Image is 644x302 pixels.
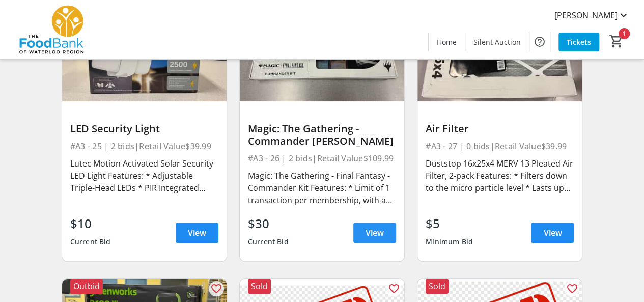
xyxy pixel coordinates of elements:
[248,233,289,251] div: Current Bid
[566,283,578,295] mat-icon: favorite_outline
[426,139,574,153] div: #A3 - 27 | 0 bids | Retail Value $39.99
[353,223,396,243] a: View
[543,227,562,239] span: View
[70,123,218,135] div: LED Security Light
[437,37,457,47] span: Home
[465,33,529,51] a: Silent Auction
[188,227,206,239] span: View
[426,233,473,251] div: Minimum Bid
[531,223,574,243] a: View
[70,279,103,294] div: Outbid
[210,283,222,295] mat-icon: favorite_outline
[429,33,465,51] a: Home
[558,33,599,51] a: Tickets
[248,214,289,233] div: $30
[388,283,400,295] mat-icon: favorite_outline
[426,123,574,135] div: Air Filter
[248,170,396,206] div: Magic: The Gathering - Final Fantasy - Commander Kit Features: * Limit of 1 transaction per membe...
[248,123,396,147] div: Magic: The Gathering - Commander [PERSON_NAME]
[546,7,638,23] button: [PERSON_NAME]
[607,32,626,50] button: Cart
[366,227,384,239] span: View
[426,157,574,194] div: Duststop 16x25x4 MERV 13 Pleated Air Filter, 2-pack Features: * Filters down to the micro particl...
[70,157,218,194] div: Lutec Motion Activated Solar Security LED Light Features: * Adjustable Triple-Head LEDs * PIR Int...
[426,279,449,294] div: Sold
[176,223,218,243] a: View
[248,279,271,294] div: Sold
[529,32,550,52] button: Help
[70,214,111,233] div: $10
[473,37,521,47] span: Silent Auction
[6,4,97,55] img: The Food Bank of Waterloo Region's Logo
[426,214,473,233] div: $5
[567,37,591,47] span: Tickets
[70,139,218,153] div: #A3 - 25 | 2 bids | Retail Value $39.99
[248,151,396,166] div: #A3 - 26 | 2 bids | Retail Value $109.99
[70,233,111,251] div: Current Bid
[554,9,618,21] span: [PERSON_NAME]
